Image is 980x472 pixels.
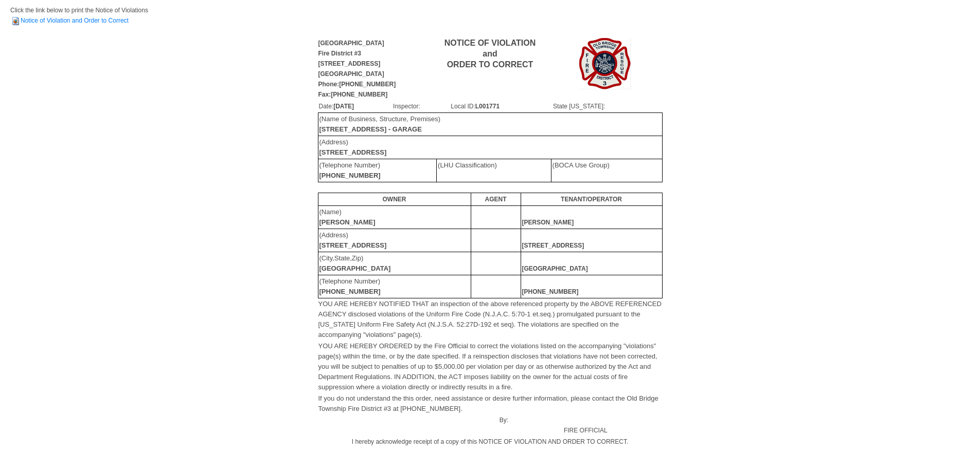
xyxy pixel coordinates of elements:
[319,288,381,295] b: [PHONE_NUMBER]
[319,161,381,179] font: (Telephone Number)
[10,17,129,24] a: Notice of Violation and Order to Correct
[318,101,393,112] td: Date:
[393,101,450,112] td: Inspector:
[438,161,497,169] font: (LHU Classification)
[522,219,574,226] b: [PERSON_NAME]
[509,414,662,436] td: FIRE OFFICIAL
[318,436,663,447] td: I hereby acknowledge receipt of a copy of this NOTICE OF VIOLATION AND ORDER TO CORRECT.
[318,342,657,391] font: YOU ARE HEREBY ORDERED by the Fire Official to correct the violations listed on the accompanying ...
[383,196,406,203] b: OWNER
[522,265,588,272] b: [GEOGRAPHIC_DATA]
[319,208,376,226] font: (Name)
[319,148,387,156] b: [STREET_ADDRESS]
[318,300,662,338] font: YOU ARE HEREBY NOTIFIED THAT an inspection of the above referenced property by the ABOVE REFERENC...
[318,414,509,436] td: By:
[10,16,21,26] img: HTML Document
[579,38,631,89] img: Image
[319,277,381,295] font: (Telephone Number)
[522,288,579,295] b: [PHONE_NUMBER]
[522,242,584,249] b: [STREET_ADDRESS]
[450,101,553,112] td: Local ID:
[319,172,381,179] b: [PHONE_NUMBER]
[553,161,610,169] font: (BOCA Use Group)
[485,196,507,203] b: AGENT
[333,103,354,110] b: [DATE]
[319,138,387,156] font: (Address)
[319,125,422,133] b: [STREET_ADDRESS] - GARAGE
[319,115,441,133] font: (Name of Business, Structure, Premises)
[561,196,622,203] b: TENANT/OPERATOR
[444,39,536,69] b: NOTICE OF VIOLATION and ORDER TO CORRECT
[553,101,662,112] td: State [US_STATE]:
[10,7,148,24] span: Click the link below to print the Notice of Violations
[318,394,658,412] font: If you do not understand the this order, need assistance or desire further information, please co...
[319,254,391,272] font: (City,State,Zip)
[319,218,376,226] b: [PERSON_NAME]
[475,103,500,110] b: L001771
[319,231,387,249] font: (Address)
[318,40,396,98] b: [GEOGRAPHIC_DATA] Fire District #3 [STREET_ADDRESS] [GEOGRAPHIC_DATA] Phone:[PHONE_NUMBER] Fax:[P...
[319,241,387,249] b: [STREET_ADDRESS]
[319,265,391,272] b: [GEOGRAPHIC_DATA]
